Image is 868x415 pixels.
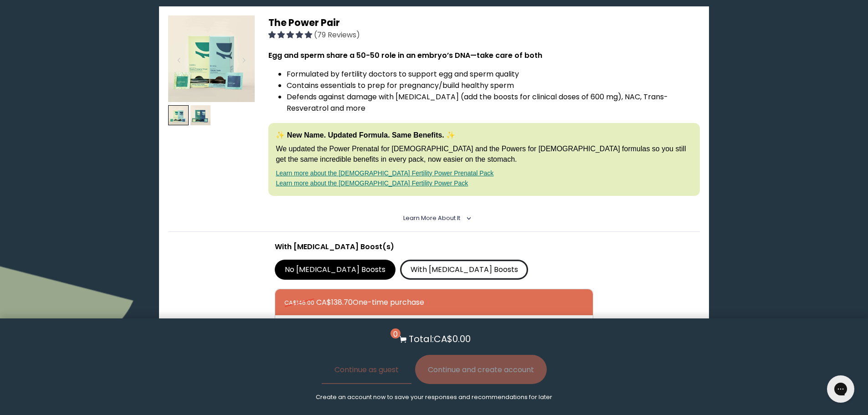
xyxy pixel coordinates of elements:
[287,80,699,91] li: Contains essentials to prep for pregnancy/build healthy sperm
[287,68,699,80] li: Formulated by fertility doctors to support egg and sperm quality
[168,105,189,126] img: thumbnail image
[275,241,594,252] p: With [MEDICAL_DATA] Boost(s)
[316,393,552,401] p: Create an account now to save your responses and recommendations for later
[415,355,547,384] button: Continue and create account
[390,328,401,338] span: 0
[276,144,692,164] p: We updated the Power Prenatal for [DEMOGRAPHIC_DATA] and the Powers for [DEMOGRAPHIC_DATA] formul...
[287,91,699,114] li: Defends against damage with [MEDICAL_DATA] (add the boosts for clinical doses of 600 mg), NAC, Tr...
[268,30,314,40] span: 4.92 stars
[190,105,211,126] img: thumbnail image
[168,15,255,102] img: thumbnail image
[822,372,859,406] iframe: Gorgias live chat messenger
[268,16,340,29] span: The Power Pair
[463,216,471,220] i: <
[400,260,528,280] label: With [MEDICAL_DATA] Boosts
[275,260,396,280] label: No [MEDICAL_DATA] Boosts
[268,50,542,61] strong: Egg and sperm share a 50-50 role in an embryo’s DNA—take care of both
[276,169,493,177] a: Learn more about the [DEMOGRAPHIC_DATA] Fertility Power Prenatal Pack
[403,214,460,222] span: Learn More About it
[276,179,468,187] a: Learn more about the [DEMOGRAPHIC_DATA] Fertility Power Pack
[314,30,360,40] span: (79 Reviews)
[409,332,471,346] p: Total: CA$0.00
[322,355,411,384] button: Continue as guest
[276,131,455,139] strong: ✨ New Name. Updated Formula. Same Benefits. ✨
[403,214,465,222] summary: Learn More About it <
